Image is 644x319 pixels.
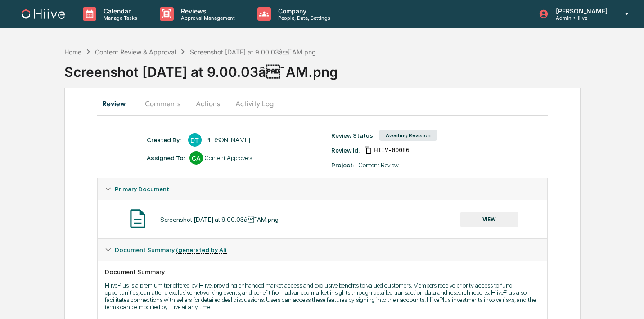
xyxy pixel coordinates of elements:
[549,15,612,21] p: Admin • Hiive
[95,48,176,56] div: Content Review & Approval
[98,239,548,261] div: Document Summary (generated by AI)
[64,48,81,56] div: Home
[331,147,360,154] div: Review Id:
[138,93,188,114] button: Comments
[98,178,548,200] div: Primary Document
[96,15,142,21] p: Manage Tasks
[549,7,612,15] p: [PERSON_NAME]
[374,147,409,154] span: 3dc0e46d-fe23-4c28-b915-91d426cf9f84
[115,246,227,253] span: Document Summary
[97,93,138,114] button: Review
[190,48,316,56] div: Screenshot [DATE] at 9.00.03â¯AM.png
[147,154,185,162] div: Assigned To:
[271,7,335,15] p: Company
[64,57,644,80] div: Screenshot [DATE] at 9.00.03â¯AM.png
[359,162,399,169] div: Content Review
[126,207,149,230] img: Document Icon
[105,282,540,310] p: HiivePlus is a premium tier offered by Hiive, providing enhanced market access and exclusive bene...
[228,93,281,114] button: Activity Log
[97,93,548,114] div: secondary tabs example
[460,212,518,227] button: VIEW
[331,162,354,169] div: Project:
[22,9,65,19] img: logo
[176,246,227,254] u: (generated by AI)
[96,7,142,15] p: Calendar
[205,154,252,162] div: Content Approvers
[105,268,540,275] div: Document Summary
[271,15,335,21] p: People, Data, Settings
[188,93,228,114] button: Actions
[98,200,548,238] div: Primary Document
[188,133,202,147] div: DT
[160,216,279,223] div: Screenshot [DATE] at 9.00.03â¯AM.png
[174,7,239,15] p: Reviews
[174,15,239,21] p: Approval Management
[203,136,250,144] div: [PERSON_NAME]
[379,130,437,141] div: Awaiting Revision
[147,136,184,144] div: Created By: ‎ ‎
[115,185,169,193] span: Primary Document
[331,132,374,139] div: Review Status:
[189,151,203,165] div: CA
[615,289,639,314] iframe: Open customer support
